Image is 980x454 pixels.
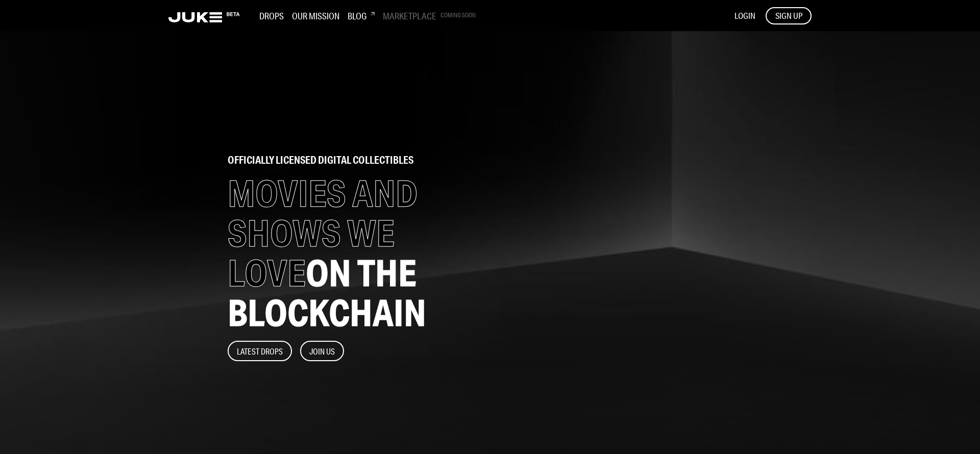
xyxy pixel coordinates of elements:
span: ON THE BLOCKCHAIN [228,250,426,335]
span: SIGN UP [775,10,802,21]
h3: Blog [348,10,375,21]
button: Latest Drops [228,341,292,361]
button: LOGIN [734,10,755,21]
h1: MOVIES AND SHOWS WE LOVE [228,173,475,333]
img: home-banner [495,82,752,434]
button: SIGN UP [766,7,812,24]
h3: Our Mission [292,10,339,21]
button: Join Us [300,341,344,361]
h3: Drops [259,10,284,21]
h2: officially licensed digital collectibles [228,155,475,165]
